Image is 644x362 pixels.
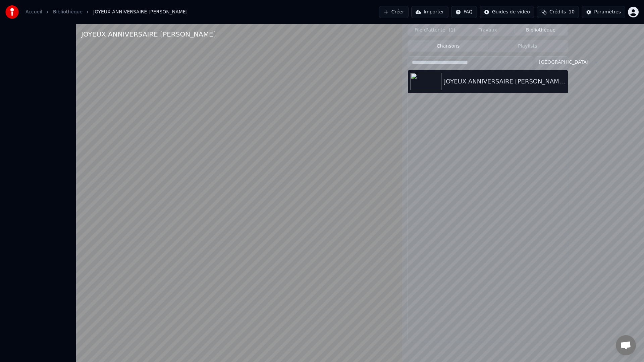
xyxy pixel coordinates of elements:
button: Travaux [462,25,515,35]
span: ( 1 ) [449,27,455,34]
button: Crédits10 [537,6,579,18]
button: Importer [411,6,448,18]
div: Ouvrir le chat [616,335,636,355]
span: JOYEUX ANNIVERSAIRE [PERSON_NAME] [93,9,187,15]
span: 10 [569,9,575,15]
button: FAQ [451,6,477,18]
a: Bibliothèque [53,9,83,15]
button: Playlists [488,42,567,51]
button: Paramètres [582,6,625,18]
button: Guides de vidéo [480,6,534,18]
div: JOYEUX ANNIVERSAIRE [PERSON_NAME] [81,29,216,39]
span: [GEOGRAPHIC_DATA] [539,59,588,66]
button: Chansons [409,42,488,51]
a: Accueil [25,9,42,15]
div: Paramètres [594,9,621,15]
nav: breadcrumb [25,9,187,15]
button: Bibliothèque [514,25,567,35]
img: youka [5,5,19,19]
button: File d'attente [409,25,462,35]
button: Créer [379,6,409,18]
span: Crédits [549,9,566,15]
div: JOYEUX ANNIVERSAIRE [PERSON_NAME] [444,77,565,86]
